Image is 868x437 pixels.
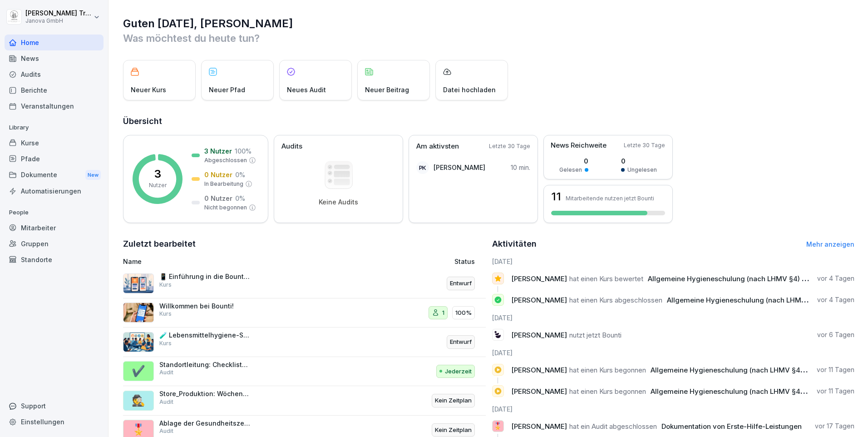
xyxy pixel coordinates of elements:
p: 10 min. [511,163,530,172]
p: Standortleitung: Checkliste 3.5.2 Store [159,361,250,369]
span: [PERSON_NAME] [511,296,567,304]
p: 0 Nutzer [204,194,232,203]
span: [PERSON_NAME] [511,331,567,339]
span: nutzt jetzt Bounti [569,331,621,339]
span: Allgemeine Hygieneschulung (nach LHMV §4) DIN10514 [651,366,834,374]
span: [PERSON_NAME] [511,366,567,374]
p: vor 6 Tagen [817,330,854,339]
p: In Bearbeitung [204,180,243,188]
p: [PERSON_NAME] Trautmann [25,10,92,17]
p: Letzte 30 Tage [489,142,530,150]
p: Store_Produktion: Wöchentliche Kontrolle auf Schädlinge [159,390,250,398]
p: Janova GmbH [25,18,92,24]
p: 0 [559,156,588,166]
span: hat einen Kurs begonnen [569,387,646,396]
p: Library [5,120,104,135]
img: h7jpezukfv8pwd1f3ia36uzh.png [123,332,154,352]
span: hat einen Kurs begonnen [569,366,646,374]
p: [PERSON_NAME] [434,163,485,172]
p: vor 4 Tagen [817,274,854,283]
p: Neuer Pfad [209,85,245,94]
p: 🕵️ [132,392,145,409]
h2: Aktivitäten [492,238,537,250]
a: Willkommen bei Bounti!Kurs1100% [123,298,486,328]
p: 0 % [235,170,245,179]
h2: Übersicht [123,115,854,128]
span: hat einen Kurs abgeschlossen [569,296,662,304]
p: People [5,205,104,220]
a: Automatisierungen [5,183,104,199]
a: News [5,50,104,66]
p: Mitarbeitende nutzen jetzt Bounti [566,195,654,202]
p: ✔️ [132,363,145,379]
p: Audits [281,141,302,152]
p: vor 11 Tagen [817,387,854,396]
p: Kurs [159,310,172,318]
a: Kurse [5,135,104,151]
div: Mitarbeiter [5,220,104,236]
span: hat ein Audit abgeschlossen [569,422,657,431]
h1: Guten [DATE], [PERSON_NAME] [123,16,854,31]
p: Audit [159,368,173,377]
p: Status [454,257,475,266]
h2: Zuletzt bearbeitet [123,238,486,250]
a: Standorte [5,252,104,268]
p: Entwurf [450,338,472,347]
p: Jederzeit [445,367,472,376]
a: 🧪 Lebensmittelhygiene-Schulung nach LMHVKursEntwurf [123,328,486,357]
a: Home [5,35,104,50]
a: Einstellungen [5,414,104,430]
p: Nicht begonnen [204,204,247,212]
div: New [85,170,101,180]
p: 100 % [235,146,252,156]
p: 🎖️ [493,420,502,432]
a: Mehr anzeigen [806,240,854,248]
p: News Reichweite [551,140,607,151]
span: Allgemeine Hygieneschulung (nach LHMV §4) DIN10514 [667,296,851,304]
p: 3 Nutzer [204,146,232,156]
h6: [DATE] [492,257,855,266]
p: 1 [442,308,444,318]
p: vor 4 Tagen [817,295,854,304]
p: vor 17 Tagen [815,422,854,431]
p: 0 Nutzer [204,170,232,179]
p: 0 [621,156,657,166]
span: Allgemeine Hygieneschulung (nach LHMV §4) DIN10514 [651,387,834,396]
a: ✔️Standortleitung: Checkliste 3.5.2 StoreAuditJederzeit [123,357,486,387]
a: Audits [5,66,104,82]
p: 0 % [235,194,245,203]
a: Veranstaltungen [5,98,104,114]
h6: [DATE] [492,404,855,414]
span: Dokumentation von Erste-Hilfe-Leistungen [661,422,802,431]
img: xh3bnih80d1pxcetv9zsuevg.png [123,303,154,323]
a: 🕵️Store_Produktion: Wöchentliche Kontrolle auf SchädlingeAuditKein Zeitplan [123,386,486,416]
p: Keine Audits [319,198,358,206]
a: Berichte [5,82,104,98]
span: hat einen Kurs bewertet [569,274,643,283]
h6: [DATE] [492,313,855,323]
span: [PERSON_NAME] [511,422,567,431]
a: 📱 Einführung in die Bounti AppKursEntwurf [123,269,486,298]
p: 100% [455,308,472,318]
img: mi2x1uq9fytfd6tyw03v56b3.png [123,273,154,293]
p: Kein Zeitplan [435,426,472,435]
p: Ungelesen [627,166,657,174]
p: Neuer Kurs [131,85,166,94]
p: Datei hochladen [443,85,496,94]
a: DokumenteNew [5,167,104,184]
a: Gruppen [5,236,104,252]
p: Willkommen bei Bounti! [159,302,250,310]
p: Nutzer [149,181,167,189]
h6: [DATE] [492,348,855,358]
p: 3 [154,169,161,179]
p: Abgeschlossen [204,156,247,164]
p: Entwurf [450,279,472,288]
p: Letzte 30 Tage [624,141,665,149]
